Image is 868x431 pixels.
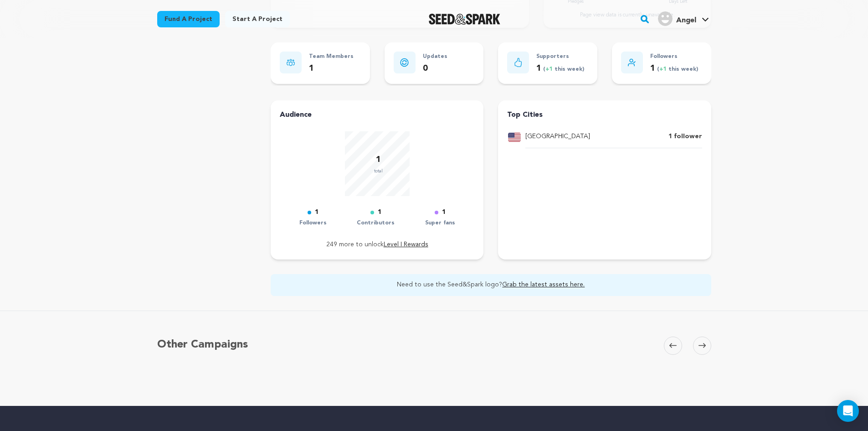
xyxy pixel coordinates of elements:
h4: Top Cities [507,109,702,120]
p: total [374,166,383,176]
div: Angel's Profile [658,11,696,26]
h5: Other Campaigns [157,337,248,353]
p: 1 [374,153,383,166]
p: 249 more to unlock [280,239,474,250]
p: Supporters [536,52,584,62]
a: Start a project [225,11,290,27]
span: +1 [545,67,555,72]
p: 1 follower [668,131,702,142]
img: user.png [658,11,673,26]
p: 1 [442,207,446,218]
p: Need to use the Seed&Spark logo? [276,280,705,291]
p: [GEOGRAPHIC_DATA] [525,131,590,142]
p: 1 [650,62,698,75]
a: Level I Rewards [384,241,428,248]
span: Angel's Profile [656,10,711,29]
p: 1 [315,207,318,218]
span: ( this week) [541,67,584,72]
span: +1 [659,67,668,72]
p: Super fans [425,218,455,228]
h4: Audience [280,109,474,120]
img: Seed&Spark Logo Dark Mode [429,14,500,25]
a: Angel's Profile [656,10,711,26]
p: Followers [650,52,698,62]
p: Contributors [357,218,395,228]
p: Updates [423,52,447,62]
p: Followers [299,218,327,228]
p: 0 [423,62,447,75]
a: Grab the latest assets here. [502,281,585,288]
a: Fund a project [157,11,220,27]
div: Open Intercom Messenger [837,400,859,422]
p: 1 [309,62,354,75]
span: Angel [676,17,696,24]
span: ( this week) [655,67,698,72]
p: 1 [378,207,381,218]
a: Seed&Spark Homepage [429,14,500,25]
p: 1 [536,62,584,75]
p: Team Members [309,52,354,62]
